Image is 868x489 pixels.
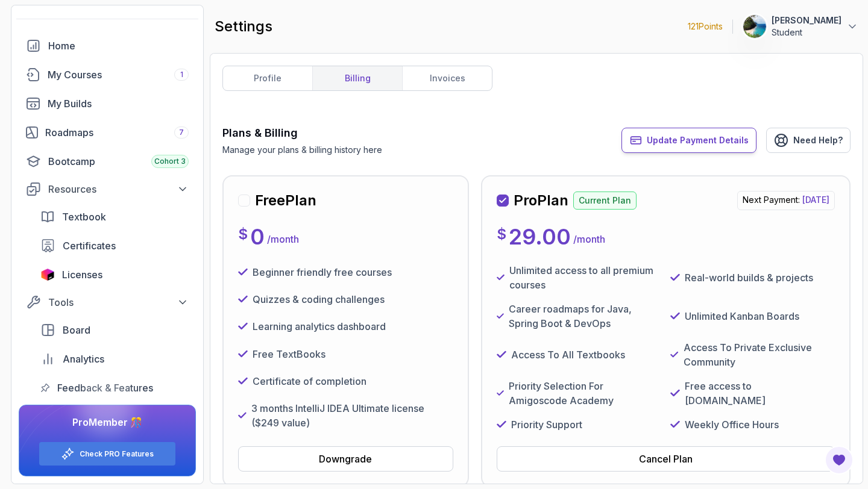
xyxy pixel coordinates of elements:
[573,192,637,210] p: Current Plan
[48,96,189,111] div: My Builds
[48,39,189,53] div: Home
[238,225,248,244] p: $
[255,191,316,210] h2: Free Plan
[267,232,299,246] p: / month
[222,144,382,156] p: Manage your plans & billing history here
[743,15,766,38] img: user profile image
[180,70,183,79] span: 1
[62,267,102,282] span: Licenses
[19,92,196,116] a: builds
[509,379,661,408] p: Priority Selection For Amigoscode Academy
[772,26,841,39] p: Student
[685,309,799,323] p: Unlimited Kanban Boards
[509,263,661,292] p: Unlimited access to all premium courses
[253,374,366,388] p: Certificate of completion
[57,381,153,395] span: Feedback & Features
[33,263,196,287] a: licenses
[45,125,189,140] div: Roadmaps
[33,376,196,400] a: feedback
[688,20,723,33] p: 121 Points
[238,446,453,472] button: Downgrade
[250,225,265,249] p: 0
[253,292,385,307] p: Quizzes & coding challenges
[253,265,392,279] p: Beginner friendly free courses
[573,232,605,246] p: / month
[497,446,835,472] button: Cancel Plan
[621,128,756,153] button: Update Payment Details
[793,134,843,146] span: Need Help?
[63,238,116,253] span: Certificates
[253,347,325,361] p: Free TextBooks
[772,14,841,26] p: [PERSON_NAME]
[684,340,835,369] p: Access To Private Exclusive Community
[251,401,453,430] p: 3 months IntelliJ IDEA Ultimate license ($249 value)
[48,182,189,196] div: Resources
[737,191,835,210] p: Next Payment:
[215,17,272,36] h2: settings
[509,225,571,249] p: 29.00
[48,154,189,169] div: Bootcamp
[62,210,106,224] span: Textbook
[514,191,568,210] h2: Pro Plan
[179,128,184,137] span: 7
[766,128,851,153] a: Need Help?
[63,323,90,337] span: Board
[48,67,189,82] div: My Courses
[33,347,196,371] a: analytics
[19,63,196,87] a: courses
[33,205,196,229] a: textbook
[33,318,196,342] a: board
[253,319,386,334] p: Learning analytics dashboard
[39,441,176,466] button: Check PRO Features
[802,195,829,205] span: [DATE]
[19,178,196,200] button: Resources
[497,225,506,244] p: $
[19,34,196,58] a: home
[222,125,382,142] h3: Plans & Billing
[509,302,661,331] p: Career roadmaps for Java, Spring Boot & DevOps
[154,157,186,166] span: Cohort 3
[19,120,196,145] a: roadmaps
[19,149,196,173] a: bootcamp
[19,291,196,313] button: Tools
[80,449,154,459] a: Check PRO Features
[40,269,55,281] img: jetbrains icon
[685,270,813,285] p: Real-world builds & projects
[511,417,582,432] p: Priority Support
[685,379,835,408] p: Free access to [DOMAIN_NAME]
[685,417,779,432] p: Weekly Office Hours
[63,352,104,366] span: Analytics
[312,66,402,90] a: billing
[825,446,854,475] button: Open Feedback Button
[319,452,372,466] div: Downgrade
[743,14,858,39] button: user profile image[PERSON_NAME]Student
[647,134,749,146] span: Update Payment Details
[402,66,492,90] a: invoices
[33,234,196,258] a: certificates
[639,452,693,466] div: Cancel Plan
[48,295,189,310] div: Tools
[511,347,625,362] p: Access To All Textbooks
[223,66,312,90] a: profile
